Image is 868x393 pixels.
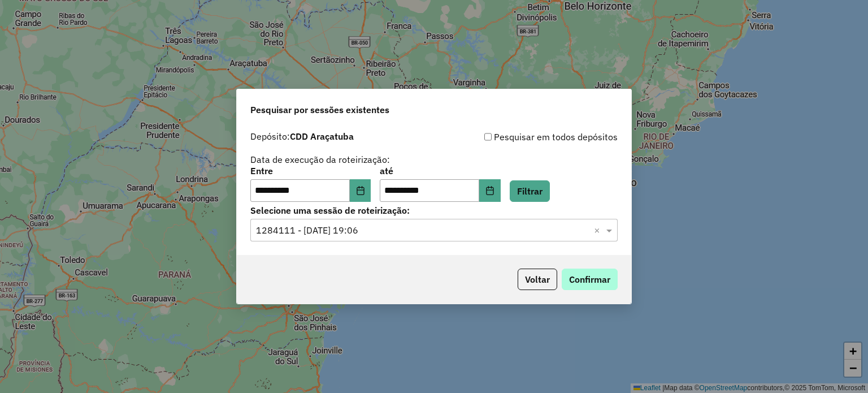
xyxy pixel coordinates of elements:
[562,269,618,290] button: Confirmar
[250,129,354,143] label: Depósito:
[594,223,604,237] span: Clear all
[350,179,371,202] button: Choose Date
[250,164,371,178] label: Entre
[518,269,557,290] button: Voltar
[250,153,390,166] label: Data de execução da roteirização:
[380,164,500,178] label: até
[479,179,501,202] button: Choose Date
[510,180,550,202] button: Filtrar
[250,204,618,217] label: Selecione uma sessão de roteirização:
[290,131,354,142] strong: CDD Araçatuba
[434,130,618,144] div: Pesquisar em todos depósitos
[250,103,389,116] span: Pesquisar por sessões existentes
